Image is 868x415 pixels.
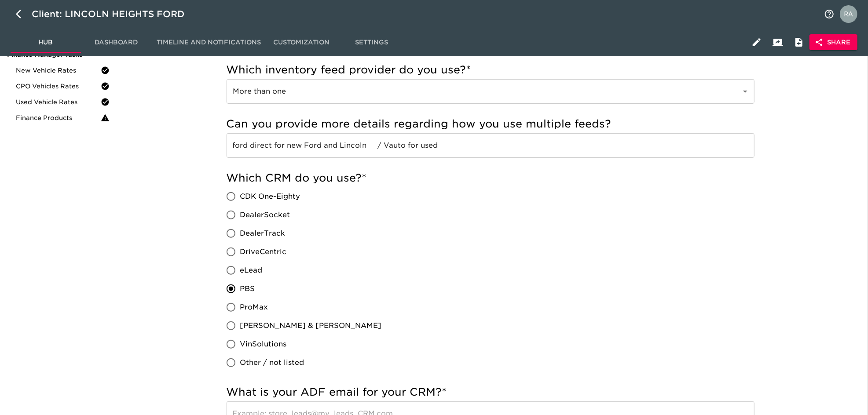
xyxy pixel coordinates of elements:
span: Hub [16,37,76,48]
span: Timeline and Notifications [157,37,261,48]
button: Share [809,34,857,51]
span: ProMax [240,302,268,313]
span: DriveCentric [240,247,287,257]
span: New Vehicle Rates [16,66,101,75]
span: VinSolutions [240,339,287,349]
span: Dashboard [86,37,146,48]
button: Client View [767,32,788,53]
span: [PERSON_NAME] & [PERSON_NAME] [240,320,382,331]
h5: Can you provide more details regarding how you use multiple feeds? [227,117,754,131]
span: DealerSocket [240,210,290,220]
button: Internal Notes and Comments [788,32,809,53]
button: notifications [819,4,840,25]
span: Customization [271,37,331,48]
span: Other / not listed [240,357,304,368]
span: PBS [240,284,255,294]
h5: Which CRM do you use? [227,171,754,185]
h5: What is your ADF email for your CRM? [227,385,754,399]
h5: Which inventory feed provider do you use? [227,63,754,77]
button: Edit Hub [746,32,767,53]
button: Open [739,85,751,98]
img: Profile [840,5,857,23]
span: CDK One-Eighty [240,191,300,202]
span: DealerTrack [240,228,286,239]
span: eLead [240,265,263,276]
span: Finance Products [16,113,101,122]
span: Share [817,37,850,48]
span: Used Vehicle Rates [16,98,101,106]
span: Settings [342,37,402,48]
div: Client: LINCOLN HEIGHTS FORD [32,7,197,21]
span: CPO Vehicles Rates [16,82,101,91]
input: Example: vAuto for pricing and Dominion for images [227,133,754,158]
